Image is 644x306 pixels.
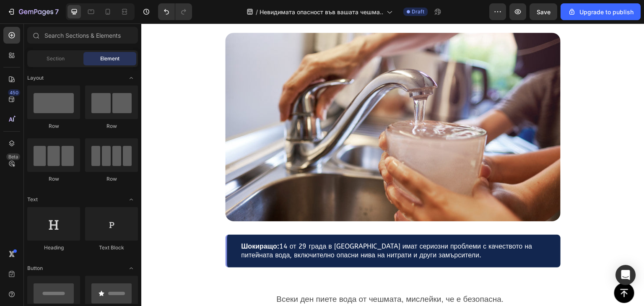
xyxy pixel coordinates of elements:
[125,262,138,275] span: Toggle open
[125,71,138,85] span: Toggle open
[530,3,557,20] button: Save
[568,8,634,16] div: Upgrade to publish
[158,3,192,20] div: Undo/Redo
[85,122,138,130] div: Row
[100,55,119,62] span: Element
[6,153,20,160] div: Beta
[260,8,383,16] span: Невидимата опасност във вашата чешма..
[55,7,59,17] p: 7
[256,8,258,16] span: /
[537,8,551,16] span: Save
[27,265,43,272] span: Button
[125,193,138,206] span: Toggle open
[8,89,20,96] div: 450
[47,55,65,62] span: Section
[85,175,138,183] div: Row
[27,244,80,252] div: Heading
[85,244,138,252] div: Text Block
[141,23,644,306] iframe: Design area
[615,265,636,285] div: Open Intercom Messenger
[27,27,138,44] input: Search Sections & Elements
[412,8,424,16] span: Draft
[3,3,62,20] button: 7
[27,122,80,130] div: Row
[27,74,44,82] span: Layout
[27,196,38,203] span: Text
[27,175,80,183] div: Row
[561,3,641,20] button: Upgrade to publish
